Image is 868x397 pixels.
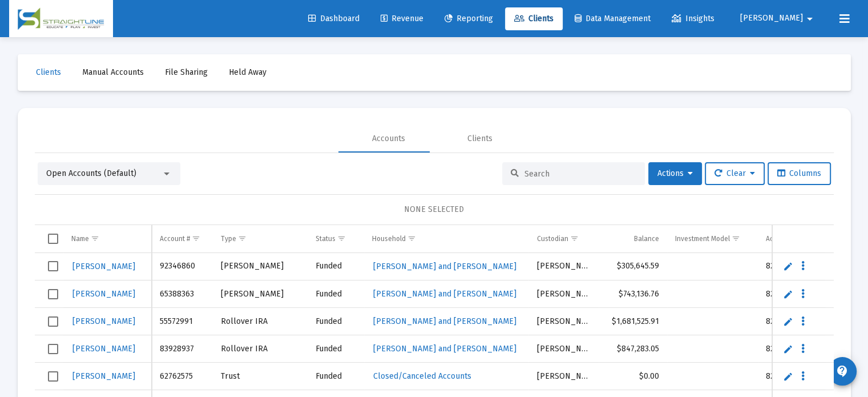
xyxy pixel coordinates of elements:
[599,308,667,335] td: $1,681,525.91
[599,253,667,280] td: $305,645.59
[48,371,58,382] div: Select row
[316,343,356,355] div: Funded
[528,335,598,363] td: [PERSON_NAME]
[467,133,492,145] div: Clients
[783,261,793,271] a: Edit
[740,14,803,23] span: [PERSON_NAME]
[72,289,135,299] span: [PERSON_NAME]
[758,335,837,363] td: 8286016
[36,67,61,77] span: Clients
[575,14,651,23] span: Data Management
[220,61,276,84] a: Held Away
[758,308,837,335] td: 8286016
[667,225,758,252] td: Column Investment Model
[72,371,135,381] span: [PERSON_NAME]
[152,308,212,335] td: 55572991
[435,7,502,30] a: Reporting
[783,371,793,382] a: Edit
[766,234,806,243] div: Advisor Code
[71,340,136,357] a: [PERSON_NAME]
[373,289,516,299] span: [PERSON_NAME] and [PERSON_NAME]
[213,225,308,252] td: Column Type
[91,234,99,243] span: Show filter options for column 'Name'
[835,364,849,378] mat-icon: contact_support
[316,288,356,300] div: Funded
[803,7,817,30] mat-icon: arrow_drop_down
[160,234,190,243] div: Account #
[152,335,212,363] td: 83928937
[407,234,416,243] span: Show filter options for column 'Household'
[758,253,837,280] td: 8286016
[213,253,308,280] td: [PERSON_NAME]
[372,234,406,243] div: Household
[48,344,58,354] div: Select row
[213,363,308,390] td: Trust
[221,234,236,243] div: Type
[783,316,793,327] a: Edit
[372,7,433,30] a: Revenue
[48,261,58,271] div: Select row
[528,253,598,280] td: [PERSON_NAME]
[73,61,153,84] a: Manual Accounts
[316,371,356,382] div: Funded
[316,260,356,272] div: Funded
[72,262,135,271] span: [PERSON_NAME]
[71,368,136,384] a: [PERSON_NAME]
[657,169,693,178] span: Actions
[71,286,136,302] a: [PERSON_NAME]
[364,225,529,252] td: Column Household
[528,225,598,252] td: Column Custodian
[445,14,493,23] span: Reporting
[372,286,518,302] a: [PERSON_NAME] and [PERSON_NAME]
[758,280,837,308] td: 8286016
[524,169,636,179] input: Search
[213,335,308,363] td: Rollover IRA
[82,67,144,77] span: Manual Accounts
[528,308,598,335] td: [PERSON_NAME]
[156,61,217,84] a: File Sharing
[337,234,346,243] span: Show filter options for column 'Status'
[663,7,724,30] a: Insights
[372,368,473,384] a: Closed/Canceled Accounts
[570,234,578,243] span: Show filter options for column 'Custodian'
[372,133,405,145] div: Accounts
[373,262,516,271] span: [PERSON_NAME] and [PERSON_NAME]
[238,234,247,243] span: Show filter options for column 'Type'
[372,258,518,275] a: [PERSON_NAME] and [PERSON_NAME]
[599,280,667,308] td: $743,136.76
[726,7,830,30] button: [PERSON_NAME]
[634,234,659,243] div: Balance
[373,344,516,354] span: [PERSON_NAME] and [PERSON_NAME]
[213,308,308,335] td: Rollover IRA
[72,316,135,326] span: [PERSON_NAME]
[299,7,369,30] a: Dashboard
[373,316,516,326] span: [PERSON_NAME] and [PERSON_NAME]
[63,225,152,252] td: Column Name
[192,234,200,243] span: Show filter options for column 'Account #'
[71,313,136,330] a: [PERSON_NAME]
[758,363,837,390] td: 8286016, 8400848
[27,61,70,84] a: Clients
[46,169,136,178] span: Open Accounts (Default)
[732,234,740,243] span: Show filter options for column 'Investment Model'
[372,313,518,330] a: [PERSON_NAME] and [PERSON_NAME]
[316,316,356,327] div: Funded
[599,335,667,363] td: $847,283.05
[48,289,58,299] div: Select row
[373,371,471,381] span: Closed/Canceled Accounts
[308,14,360,23] span: Dashboard
[72,344,135,354] span: [PERSON_NAME]
[599,363,667,390] td: $0.00
[783,344,793,354] a: Edit
[44,204,825,215] div: NONE SELECTED
[18,7,104,30] img: Dashboard
[229,67,267,77] span: Held Away
[71,234,89,243] div: Name
[152,225,212,252] td: Column Account #
[381,14,423,23] span: Revenue
[152,280,212,308] td: 65388363
[528,363,598,390] td: [PERSON_NAME]
[48,234,58,244] div: Select all
[672,14,714,23] span: Insights
[152,253,212,280] td: 92346860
